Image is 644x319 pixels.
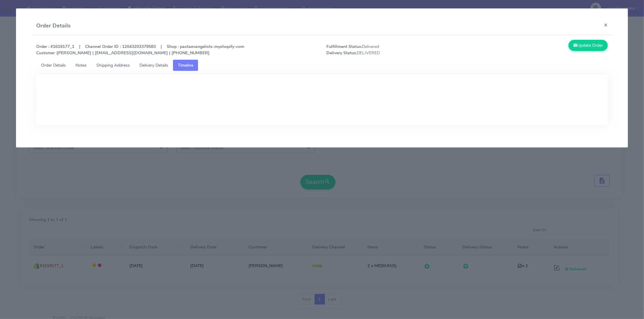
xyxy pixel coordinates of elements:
[599,17,613,33] button: Close
[326,44,362,49] strong: Fulfillment Status:
[569,40,608,51] button: Update Order
[75,62,87,68] span: Notes
[322,43,467,56] span: Delivered DELIVERED
[326,50,357,56] strong: Delivery Status:
[41,62,66,68] span: Order Details
[36,44,244,56] strong: Order : #1619177_1 | Channel Order ID : 12043203379583 | Shop : pastaevangelists-myshopify-com [P...
[36,60,608,71] ul: Tabs
[139,62,168,68] span: Delivery Details
[178,62,193,68] span: Timeline
[36,22,71,30] h4: Order Details
[96,62,130,68] span: Shipping Address
[36,50,57,56] strong: Customer :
